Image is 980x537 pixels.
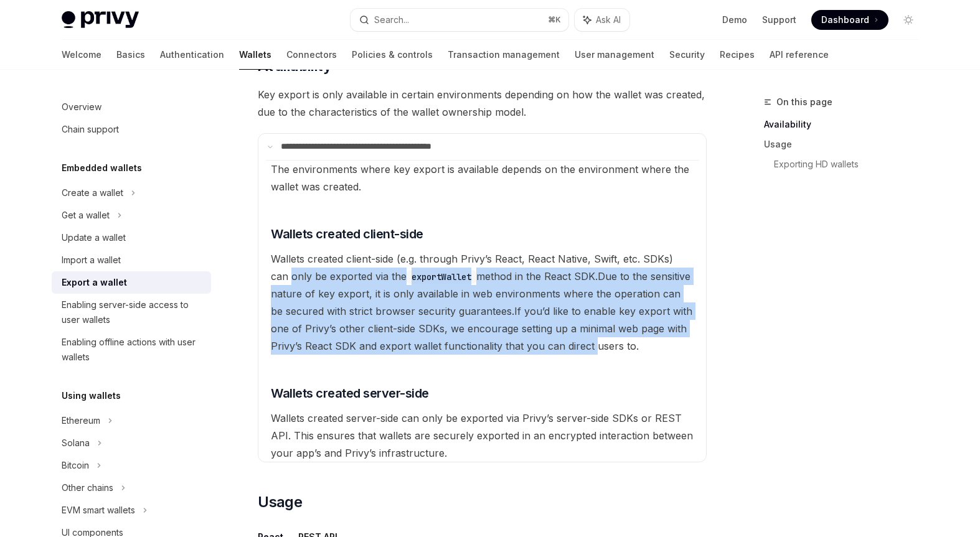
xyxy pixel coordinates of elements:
[351,9,568,31] button: Search...⌘K
[286,40,337,70] a: Connectors
[52,226,211,249] a: Update a wallet
[271,412,693,459] span: Wallets created server-side can only be exported via Privy’s server-side SDKs or REST API. This e...
[776,95,832,110] span: On this page
[62,100,101,114] div: Overview
[52,271,211,294] a: Export a wallet
[762,14,796,26] a: Support
[160,40,224,70] a: Authentication
[770,40,829,70] a: API reference
[52,249,211,271] a: Import a wallet
[62,335,204,365] div: Enabling offline actions with user wallets
[407,270,476,284] code: exportWallet
[722,14,747,26] a: Demo
[239,40,271,70] a: Wallets
[774,154,928,174] a: Exporting HD wallets
[448,40,560,70] a: Transaction management
[271,385,429,402] span: Wallets created server-side
[271,305,692,352] span: If you’d like to enable key export with one of Privy’s other client-side SDKs, we encourage setti...
[62,230,126,245] div: Update a wallet
[62,413,100,428] div: Ethereum
[764,114,928,134] a: Availability
[52,331,211,368] a: Enabling offline actions with user wallets
[352,40,433,70] a: Policies & controls
[575,40,654,70] a: User management
[271,225,423,243] span: Wallets created client-side
[52,96,211,118] a: Overview
[62,40,101,70] a: Welcome
[258,86,707,121] span: Key export is only available in certain environments depending on how the wallet was created, due...
[821,14,869,26] span: Dashboard
[62,388,121,403] h5: Using wallets
[271,163,689,193] span: The environments where key export is available depends on the environment where the wallet was cr...
[258,492,302,512] span: Usage
[62,11,139,29] img: light logo
[62,480,113,495] div: Other chains
[52,118,211,141] a: Chain support
[898,10,918,30] button: Toggle dark mode
[271,270,690,317] span: Due to the sensitive nature of key export, it is only available in web environments where the ope...
[548,15,561,25] span: ⌘ K
[62,275,127,290] div: Export a wallet
[575,9,629,31] button: Ask AI
[62,185,123,200] div: Create a wallet
[62,297,204,327] div: Enabling server-side access to user wallets
[62,208,110,223] div: Get a wallet
[271,253,673,283] span: Wallets created client-side (e.g. through Privy’s React, React Native, Swift, etc. SDKs) can only...
[62,161,142,175] h5: Embedded wallets
[62,253,121,268] div: Import a wallet
[720,40,755,70] a: Recipes
[811,10,888,30] a: Dashboard
[62,436,90,451] div: Solana
[62,458,89,473] div: Bitcoin
[764,134,928,154] a: Usage
[669,40,705,70] a: Security
[374,12,409,27] div: Search...
[596,14,621,26] span: Ask AI
[116,40,145,70] a: Basics
[62,122,119,137] div: Chain support
[52,294,211,331] a: Enabling server-side access to user wallets
[62,503,135,518] div: EVM smart wallets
